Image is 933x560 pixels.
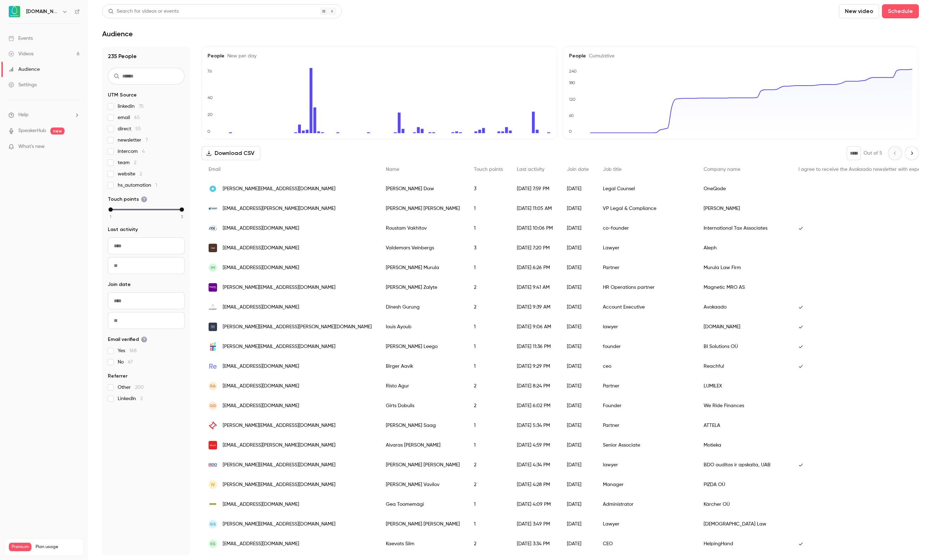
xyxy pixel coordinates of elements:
img: reachful.eu [209,362,217,371]
div: [DATE] 8:24 PM [510,376,560,396]
div: [DATE] [560,337,596,356]
div: [DATE] [560,514,596,534]
span: [EMAIL_ADDRESS][DOMAIN_NAME] [223,382,299,390]
span: GD [210,403,216,409]
span: New per day [224,54,257,58]
h1: Audience [102,30,133,38]
span: LinkedIn [118,395,143,402]
div: 1 [467,494,510,514]
div: 3 [467,179,510,199]
div: [PERSON_NAME] Zalyte [379,278,467,297]
div: 1 [467,258,510,278]
span: Job title [603,167,622,172]
span: 3 [181,213,183,220]
span: Company name [704,167,740,172]
span: 67 [128,360,133,365]
input: From [108,292,185,309]
div: 2 [467,278,510,297]
div: Murula Law Firm [697,258,791,278]
span: 4 [142,149,145,154]
span: [EMAIL_ADDRESS][PERSON_NAME][DOMAIN_NAME] [223,205,335,212]
a: SpeakerHub [18,127,46,135]
span: KS [210,541,216,547]
span: IM [211,265,215,271]
div: [DATE] 9:39 AM [510,297,560,317]
div: [DATE] 4:34 PM [510,455,560,475]
div: [DATE] [560,396,596,416]
div: [DATE] 9:29 PM [510,356,560,376]
h5: People [208,52,551,60]
span: 2 [134,160,136,165]
img: alephholding.com [209,244,217,252]
div: 2 [467,297,510,317]
span: [EMAIL_ADDRESS][DOMAIN_NAME] [223,363,299,370]
span: Cumulative [586,54,614,58]
div: co-founder [596,218,697,238]
span: 200 [135,385,144,390]
div: Aleph [697,238,791,258]
span: Name [386,167,399,172]
div: [DATE] 4:09 PM [510,494,560,514]
div: [DOMAIN_NAME] [697,317,791,337]
p: Out of 5 [864,150,882,157]
span: hs_automation [118,182,157,189]
div: lawyer [596,455,697,475]
div: Magnetic MRO AS [697,278,791,297]
div: Search for videos or events [108,8,179,15]
div: Dinesh Gurung [379,297,467,317]
span: Premium [9,543,31,551]
span: Join date [567,167,589,172]
button: New video [839,4,879,18]
div: Avokaado [697,297,791,317]
div: louis Ayoub [379,317,467,337]
div: founder [596,337,697,356]
img: magneticgroup.co [209,283,217,292]
div: Account Executive [596,297,697,317]
input: From [108,237,185,254]
span: [PERSON_NAME][EMAIL_ADDRESS][DOMAIN_NAME] [223,461,335,469]
div: Kaevats Siim [379,534,467,554]
div: BDO auditas ir apskaita, UAB [697,455,791,475]
h1: 235 People [108,52,185,61]
span: email [118,114,140,121]
input: To [108,257,185,274]
h5: People [569,52,913,60]
div: Founder [596,396,697,416]
div: [DATE] 9:41 AM [510,278,560,297]
text: 180 [569,80,575,85]
span: Other [118,384,144,391]
div: Reachful [697,356,791,376]
span: [PERSON_NAME][EMAIL_ADDRESS][DOMAIN_NAME] [223,284,335,291]
text: 0 [569,129,572,134]
div: 1 [467,218,510,238]
span: [PERSON_NAME][EMAIL_ADDRESS][DOMAIN_NAME] [223,481,335,489]
div: 3 [467,238,510,258]
div: Partner [596,376,697,396]
div: Motieka [697,435,791,455]
div: [DATE] [560,238,596,258]
div: [DATE] 7:59 PM [510,179,560,199]
span: Yes [118,347,137,354]
span: direct [118,125,141,132]
div: Valdemars Veinbergs [379,238,467,258]
span: website [118,170,142,178]
span: linkedin [118,103,144,110]
span: [EMAIL_ADDRESS][DOMAIN_NAME] [223,540,299,548]
span: 65 [134,115,140,120]
div: [PERSON_NAME] Vavilov [379,475,467,494]
span: intercom [118,148,145,155]
h6: [DOMAIN_NAME] [26,8,59,15]
div: CEO [596,534,697,554]
img: tarceta.com [209,342,217,351]
div: Audience [8,66,40,73]
span: 7 [146,138,148,143]
span: newsletter [118,137,148,144]
span: 1 [155,183,157,188]
div: 2 [467,475,510,494]
div: [DATE] 4:28 PM [510,475,560,494]
span: [EMAIL_ADDRESS][DOMAIN_NAME] [223,402,299,410]
div: Administrator [596,494,697,514]
div: 1 [467,435,510,455]
div: [DATE] [560,534,596,554]
img: avokaado.io [209,303,217,311]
